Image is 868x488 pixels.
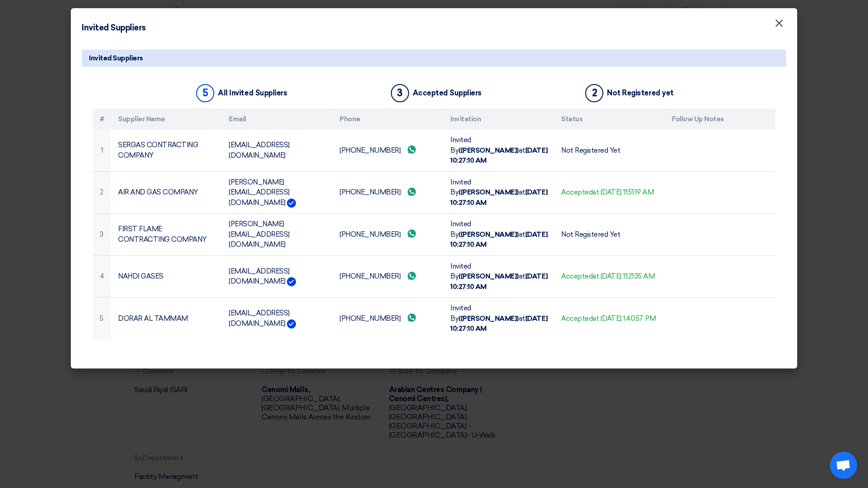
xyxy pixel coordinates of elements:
b: [DATE] 10:27:10 AM [450,272,547,291]
div: Open chat [830,452,857,479]
h4: Invited Suppliers [82,22,146,34]
img: Verified Account [287,319,296,329]
td: [PERSON_NAME][EMAIL_ADDRESS][DOMAIN_NAME] [222,214,332,256]
td: [EMAIL_ADDRESS][DOMAIN_NAME] [222,129,332,171]
div: 3 [391,84,409,102]
td: [EMAIL_ADDRESS][DOMAIN_NAME] [222,298,332,339]
td: 5 [93,298,111,339]
span: Invited Suppliers [89,53,143,63]
th: Invitation [443,109,554,130]
div: All Invited Suppliers [218,89,287,97]
b: ([PERSON_NAME]) [459,146,519,154]
span: at [DATE] 11:51:19 AM [592,188,654,196]
b: ([PERSON_NAME]) [459,272,519,280]
span: Invited By at [450,136,547,164]
div: Not Registered Yet [561,229,657,240]
img: Verified Account [287,277,296,286]
div: Not Registered Yet [561,145,657,156]
td: 3 [93,214,111,256]
td: 1 [93,129,111,171]
img: Verified Account [287,199,296,208]
th: Supplier Name [111,109,222,130]
span: Invited By at [450,220,547,249]
span: Invited By at [450,304,547,333]
div: 5 [196,84,214,102]
span: × [774,16,784,35]
span: Invited By at [450,178,547,207]
th: Follow Up Notes [665,109,775,130]
td: NAHDI GASES [111,255,222,298]
b: [DATE] 10:27:10 AM [450,188,547,207]
td: 4 [93,255,111,298]
div: Accepted [561,271,657,282]
span: at [DATE] 1:40:57 PM [592,314,656,323]
td: FIRST FLAME CONTRACTING COMPANY [111,214,222,256]
th: # [93,109,111,130]
td: SERGAS CONTRACTING COMPANY [111,129,222,171]
b: ([PERSON_NAME]) [459,314,519,323]
td: [PHONE_NUMBER] [332,298,443,339]
span: at [DATE] 11:21:35 AM [592,272,655,280]
td: [PHONE_NUMBER] [332,255,443,298]
td: [EMAIL_ADDRESS][DOMAIN_NAME] [222,255,332,298]
div: Not Registered yet [607,89,673,97]
td: [PHONE_NUMBER] [332,129,443,171]
b: ([PERSON_NAME]) [459,230,519,239]
button: Close [767,15,791,33]
span: Invited By at [450,262,547,291]
td: AIR AND GAS COMPANY [111,171,222,214]
td: DORAR AL TAMMAM [111,298,222,339]
div: Accepted [561,187,657,198]
div: 2 [585,84,603,102]
td: 2 [93,171,111,214]
td: [PERSON_NAME][EMAIL_ADDRESS][DOMAIN_NAME] [222,171,332,214]
b: ([PERSON_NAME]) [459,188,519,196]
th: Email [222,109,332,130]
td: [PHONE_NUMBER] [332,214,443,256]
td: [PHONE_NUMBER] [332,171,443,214]
div: Accepted Suppliers [413,89,482,97]
th: Phone [332,109,443,130]
div: Accepted [561,314,657,324]
th: Status [554,109,665,130]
